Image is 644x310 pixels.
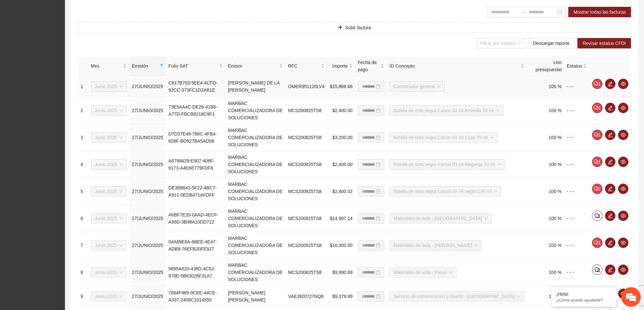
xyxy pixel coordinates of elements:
td: $9,379.99 [327,286,355,307]
td: 100 % [527,205,564,232]
th: Uso presupuestal [527,56,564,76]
td: 27/JUNIO/2025 [129,76,166,97]
td: $2,400.00 [327,97,355,124]
span: Junio 2025 [95,82,123,91]
td: A6BF7E35-0AAD-4ECF-A56D-3B98A10DD722 [166,205,225,232]
td: DE368B43-5F22-4BC7-A911-0EDB471AFDFF [166,178,225,205]
td: - - - [564,97,589,124]
span: Junio 2025 [95,160,123,169]
span: Estamos en línea. [38,87,90,152]
span: Botella de tinta negra Canon GI-16 Magenta 70 ml [393,160,501,169]
span: edit [605,105,615,110]
button: edit [605,79,615,89]
td: $14,997.14 [327,205,355,232]
div: Minimizar ventana de chat en vivo [107,3,122,19]
span: comment [592,213,602,218]
button: eye [618,211,628,221]
span: comment [594,240,598,245]
span: Botella de tinta negra Canon GI-16 negro 135 ml [393,187,497,196]
button: eye [618,79,628,89]
span: edit [605,267,615,272]
button: eye [618,184,628,194]
td: 9 [78,286,88,307]
td: 100 % [527,232,564,259]
span: Junio 2025 [95,106,123,115]
span: eye [618,291,628,296]
td: MARBAC COMERCIALIZADORA DE SOLUCIONES [225,97,285,124]
span: comment [594,81,598,86]
span: eye [618,132,628,137]
button: comment1 [592,157,602,167]
span: eye [618,213,628,218]
td: MCS200825TS8 [285,205,327,232]
span: RFC [288,62,320,70]
span: Materiales de aula - Chihuahua [393,213,488,223]
span: edit [605,159,615,164]
span: Servicio de comunicación y diseño - Chihuahua [393,291,520,301]
button: edit [605,238,615,248]
span: Junio 2025 [95,187,123,196]
span: eye [618,159,628,164]
span: eye [618,267,628,272]
td: MARBAC COMERCIALIZADORA DE SOLUCIONES [225,178,285,205]
span: Importe [330,62,347,70]
span: Botella de tinta negra Canon GI-16 Cyan 70 ml [393,133,494,142]
td: - - - [564,232,589,259]
td: [PERSON_NAME] DE LA [PERSON_NAME] [225,76,285,97]
button: comment1 [592,103,602,113]
td: MARBAC COMERCIALIZADORA DE SOLUCIONES [225,232,285,259]
span: Junio 2025 [95,267,123,277]
th: RFC [285,56,327,76]
span: comment [594,132,598,137]
span: Emisión [132,62,158,70]
td: 5895A620-438D-4C52-978E-5B63026F31A7 [166,259,225,286]
td: 100 % [527,178,564,205]
span: edit [605,213,615,218]
span: Junio 2025 [95,213,123,223]
td: 4 [78,151,88,178]
td: [PERSON_NAME] [PERSON_NAME] [225,286,285,307]
th: Folio SAT [166,56,225,76]
span: Junio 2025 [95,291,123,301]
span: edit [605,240,615,245]
div: Chatee con nosotros ahora [34,33,109,42]
td: - - - [564,205,589,232]
span: Materiales de aula - Parral [393,267,452,277]
td: MCS200825TS8 [285,97,327,124]
td: 100 % [527,124,564,151]
td: 27/JUNIO/2025 [129,259,166,286]
button: eye [618,265,628,275]
td: MCS200825TS8 [285,232,327,259]
td: - - - [564,151,589,178]
button: eye [618,289,628,299]
td: MARBAC COMERCIALIZADORA DE SOLUCIONES [225,151,285,178]
button: eye [618,103,628,113]
td: MARBAC COMERCIALIZADORA DE SOLUCIONES [225,205,285,232]
td: MCS200825TS8 [285,124,327,151]
button: comment [592,265,602,275]
td: 8 [78,259,88,286]
td: MCS200825TS8 [285,259,327,286]
span: eye [618,186,628,191]
td: $10,000.00 [327,232,355,259]
span: Materiales de aula - Cuauhtémoc [393,240,478,250]
button: plusSubir factura [78,22,631,33]
span: Botella de tinta negra Canon GI-16 Amarillo 70 ml [393,106,499,115]
td: 3 [78,124,88,151]
td: 27/JUNIO/2025 [129,124,166,151]
span: eye [618,240,628,245]
td: 7 [78,232,88,259]
td: 1 [78,76,88,97]
textarea: Escriba su mensaje y pulse “Intro” [3,177,124,200]
span: edit [605,186,615,191]
span: Junio 2025 [95,240,123,250]
td: $2,400.02 [327,178,355,205]
td: MARBAC COMERCIALIZADORA DE SOLUCIONES [225,124,285,151]
td: 2 [78,97,88,124]
td: 6 [78,205,88,232]
button: Descargar reporte [528,38,575,48]
span: plus [338,25,343,30]
button: edit [605,103,615,113]
span: Emisor [228,62,278,70]
td: 04A69E6A-6BEE-4E47-ADB9-76EFB20FE927 [166,232,225,259]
